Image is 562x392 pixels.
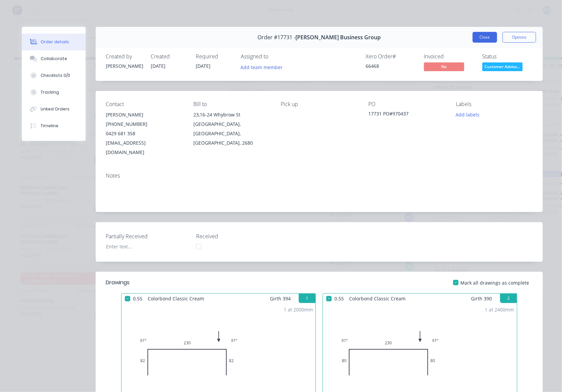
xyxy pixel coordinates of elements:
[193,119,270,148] div: [GEOGRAPHIC_DATA], [GEOGRAPHIC_DATA], [GEOGRAPHIC_DATA], 2680
[284,306,313,313] div: 1 at 2000mm
[500,294,517,303] button: 2
[482,62,523,72] button: Customer Advise...
[22,101,86,117] button: Linked Orders
[22,67,86,84] button: Checklists 0/0
[193,110,270,148] div: 23,16-24 Whybrow St[GEOGRAPHIC_DATA], [GEOGRAPHIC_DATA], [GEOGRAPHIC_DATA], 2680
[196,232,280,240] label: Received
[22,84,86,101] button: Tracking
[106,232,190,240] label: Partially Received
[22,50,86,67] button: Collaborate
[281,101,358,107] div: Pick up
[473,32,497,43] button: Close
[41,72,70,79] div: Checklists 0/0
[151,53,188,60] div: Created
[196,53,233,60] div: Required
[241,62,286,71] button: Add team member
[296,34,381,41] span: [PERSON_NAME] Business Group
[151,63,166,69] span: [DATE]
[482,62,523,71] span: Customer Advise...
[22,34,86,50] button: Order details
[346,294,408,303] span: Colorbond Classic Cream
[424,53,474,60] div: Invoiced
[368,101,445,107] div: PO
[106,129,183,138] div: 0429 681 358
[106,173,533,179] div: Notes
[368,110,445,119] div: 17731 PO#970437
[106,110,183,157] div: [PERSON_NAME][PHONE_NUMBER]0429 681 358[EMAIL_ADDRESS][DOMAIN_NAME]
[193,110,270,119] div: 23,16-24 Whybrow St
[424,62,464,71] span: No
[41,106,69,112] div: Linked Orders
[41,56,67,62] div: Collaborate
[270,294,291,303] span: Girth 394
[503,32,536,43] button: Options
[366,62,416,69] div: 66468
[130,294,145,303] span: 0.55
[106,62,143,69] div: [PERSON_NAME]
[106,101,183,107] div: Contact
[471,294,492,303] span: Girth 390
[456,101,533,107] div: Labels
[366,53,416,60] div: Xero Order #
[106,119,183,129] div: [PHONE_NUMBER]
[258,34,296,41] span: Order #17731 -
[106,279,130,287] div: Drawings
[482,53,533,60] div: Status
[332,294,346,303] span: 0.55
[196,63,210,69] span: [DATE]
[41,39,69,45] div: Order details
[41,89,59,95] div: Tracking
[106,138,183,157] div: [EMAIL_ADDRESS][DOMAIN_NAME]
[237,62,286,71] button: Add team member
[193,101,270,107] div: Bill to
[41,123,58,129] div: Timeline
[22,117,86,134] button: Timeline
[461,279,529,286] span: Mark all drawings as complete
[241,53,308,60] div: Assigned to
[106,53,143,60] div: Created by
[145,294,207,303] span: Colorbond Classic Cream
[452,110,483,119] button: Add labels
[485,306,514,313] div: 1 at 2400mm
[106,110,183,119] div: [PERSON_NAME]
[299,294,316,303] button: 1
